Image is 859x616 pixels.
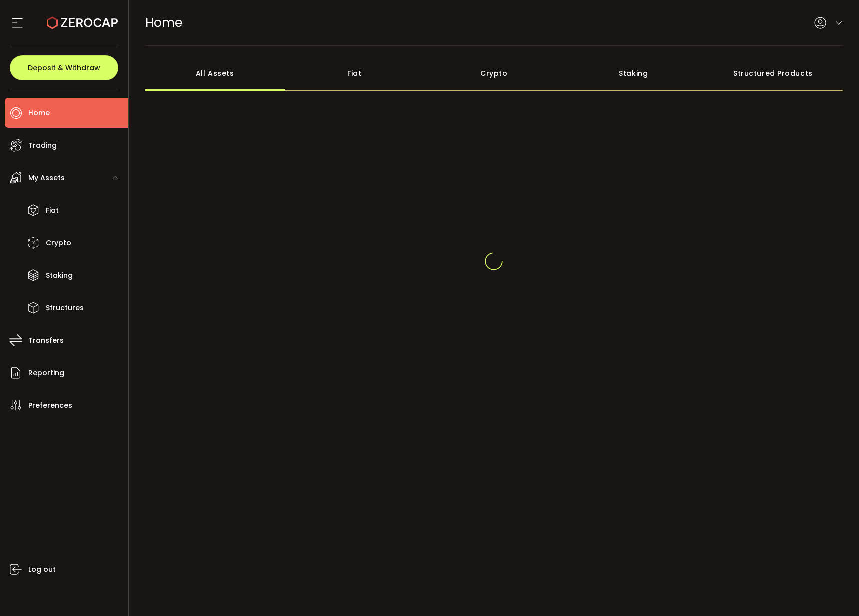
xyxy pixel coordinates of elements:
[28,366,64,380] span: Reporting
[145,14,182,31] span: Home
[28,398,72,413] span: Preferences
[28,562,56,577] span: Log out
[46,301,84,315] span: Structures
[28,138,57,153] span: Trading
[564,56,703,91] div: Staking
[28,171,65,185] span: My Assets
[46,203,59,218] span: Fiat
[145,56,285,91] div: All Assets
[285,56,424,91] div: Fiat
[10,55,118,80] button: Deposit & Withdraw
[703,56,843,91] div: Structured Products
[28,333,64,348] span: Transfers
[28,106,50,120] span: Home
[46,268,73,283] span: Staking
[46,236,71,250] span: Crypto
[28,64,100,71] span: Deposit & Withdraw
[424,56,564,91] div: Crypto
